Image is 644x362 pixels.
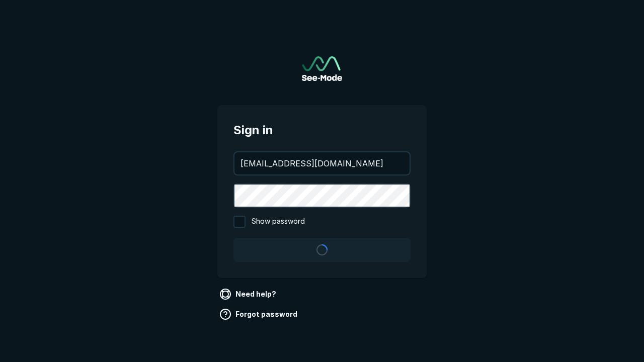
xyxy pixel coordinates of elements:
a: Need help? [217,286,280,302]
a: Go to sign in [302,56,342,81]
img: See-Mode Logo [302,56,342,81]
input: your@email.com [234,152,410,174]
a: Forgot password [217,306,301,322]
span: Sign in [233,121,411,139]
span: Show password [252,216,305,228]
